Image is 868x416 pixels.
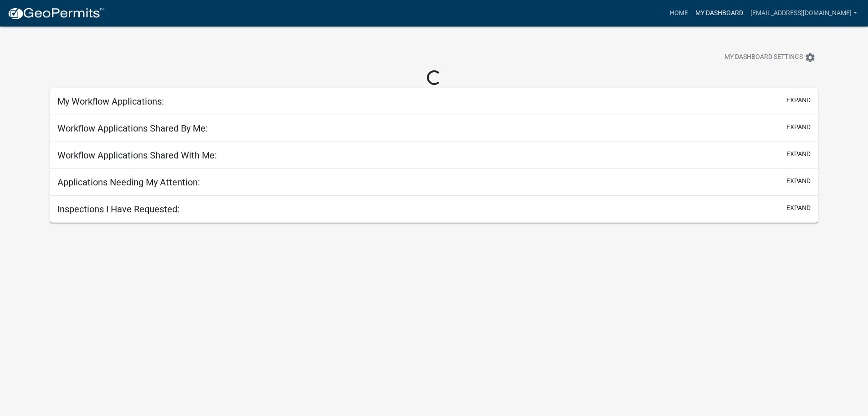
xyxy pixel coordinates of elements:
[786,176,811,186] button: expand
[57,123,208,134] h5: Workflow Applications Shared By Me:
[666,5,692,22] a: Home
[57,150,217,161] h5: Workflow Applications Shared With Me:
[786,95,811,105] button: expand
[747,5,861,22] a: [EMAIL_ADDRESS][DOMAIN_NAME]
[692,5,747,22] a: My Dashboard
[57,96,164,107] h5: My Workflow Applications:
[786,203,811,213] button: expand
[786,149,811,159] button: expand
[786,122,811,132] button: expand
[717,48,823,66] button: My Dashboard Settingssettings
[805,52,816,63] i: settings
[57,177,200,188] h5: Applications Needing My Attention:
[724,52,803,63] span: My Dashboard Settings
[57,204,180,215] h5: Inspections I Have Requested:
